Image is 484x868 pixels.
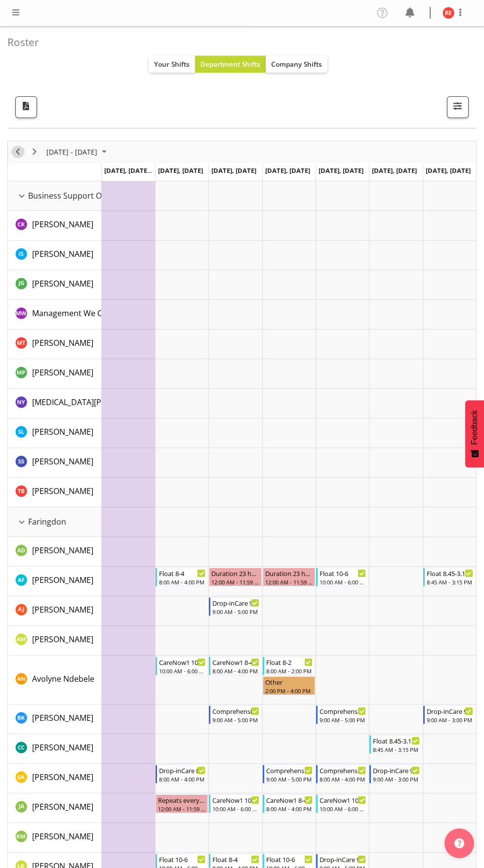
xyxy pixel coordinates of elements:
[266,795,313,805] div: CareNow1 8-4
[316,765,368,784] div: Ena Advincula"s event - Comprehensive Consult 8-4 Begin From Friday, October 31, 2025 at 8:00:00 ...
[32,575,93,585] span: [PERSON_NAME]
[159,667,205,675] div: 10:00 AM - 6:00 PM
[212,854,259,864] div: Float 8-4
[263,765,315,784] div: Ena Advincula"s event - Comprehensive Consult 9-5 Begin From Thursday, October 30, 2025 at 9:00:0...
[154,59,190,69] span: Your Shifts
[8,270,102,300] td: Janine Grundler resource
[8,656,102,704] td: Avolyne Ndebele resource
[32,218,93,230] a: [PERSON_NAME]
[209,568,261,586] div: Alex Ferguson"s event - Duration 23 hours - Alex Ferguson Begin From Wednesday, October 29, 2025 ...
[470,410,479,445] span: Feedback
[156,794,208,813] div: Jane Arps"s event - Repeats every tuesday - Jane Arps Begin From Tuesday, October 28, 2025 at 12:...
[8,507,102,537] td: Faringdon resource
[319,166,363,175] span: [DATE], [DATE]
[26,141,43,162] div: next period
[266,667,313,675] div: 8:00 AM - 2:00 PM
[212,657,259,667] div: CareNow1 8-4
[8,793,102,823] td: Jane Arps resource
[159,854,205,864] div: Float 10-6
[212,716,259,724] div: 9:00 AM - 5:00 PM
[159,765,205,775] div: Drop-inCare 8-4
[32,278,93,289] a: [PERSON_NAME]
[263,657,315,675] div: Avolyne Ndebele"s event - Float 8-2 Begin From Thursday, October 30, 2025 at 8:00:00 AM GMT+13:00...
[209,657,261,675] div: Avolyne Ndebele"s event - CareNow1 8-4 Begin From Wednesday, October 29, 2025 at 8:00:00 AM GMT+1...
[32,456,93,467] span: [PERSON_NAME]
[195,56,266,73] button: Department Shifts
[32,337,93,349] a: [PERSON_NAME]
[265,568,313,578] div: Duration 23 hours - [PERSON_NAME]
[8,626,102,656] td: Antonia Mao resource
[28,190,118,202] span: Business Support Office
[8,734,102,764] td: Charlotte Courtney resource
[8,241,102,270] td: Isabel Simcox resource
[320,706,366,716] div: Comprehensive Consult 9-5
[320,716,366,724] div: 9:00 AM - 5:00 PM
[427,568,473,578] div: Float 8.45-3.15
[212,598,259,608] div: Drop-inCare 9-5
[443,7,454,19] img: rachel-els10463.jpg
[212,795,259,805] div: CareNow1 10-6
[32,485,93,497] a: [PERSON_NAME]
[159,568,205,578] div: Float 8-4
[266,805,313,813] div: 8:00 AM - 4:00 PM
[320,568,366,578] div: Float 10-6
[8,448,102,478] td: Savita Savita resource
[211,166,256,175] span: [DATE], [DATE]
[8,418,102,448] td: Sarah Lamont resource
[149,56,195,73] button: Your Shifts
[8,596,102,626] td: Amy Johannsen resource
[32,801,93,813] a: [PERSON_NAME]
[15,96,37,118] button: Download a PDF of the roster according to the set date range.
[320,854,366,864] div: Drop-inCare 9-5
[32,397,155,408] span: [MEDICAL_DATA][PERSON_NAME]
[263,568,315,586] div: Alex Ferguson"s event - Duration 23 hours - Alex Ferguson Begin From Thursday, October 30, 2025 a...
[265,578,313,586] div: 12:00 AM - 11:59 PM
[8,330,102,359] td: Michelle Thomas resource
[156,657,208,675] div: Avolyne Ndebele"s event - CareNow1 10-6 Begin From Tuesday, October 28, 2025 at 10:00:00 AM GMT+1...
[266,854,313,864] div: Float 10-6
[32,673,94,684] span: Avolyne Ndebele
[201,59,260,69] span: Department Shifts
[104,166,154,175] span: [DATE], [DATE]
[320,578,366,586] div: 10:00 AM - 6:00 PM
[32,396,155,408] a: [MEDICAL_DATA][PERSON_NAME]
[32,308,115,319] span: Management We Care
[423,705,476,724] div: Brian Ko"s event - Drop-inCare 9-3 Begin From Sunday, November 2, 2025 at 9:00:00 AM GMT+13:00 En...
[32,742,93,753] a: [PERSON_NAME]
[372,166,417,175] span: [DATE], [DATE]
[8,300,102,330] td: Management We Care resource
[373,765,419,775] div: Drop-inCare 9-3
[212,805,259,813] div: 10:00 AM - 6:00 PM
[32,278,93,289] span: [PERSON_NAME]
[7,37,469,48] h4: Roster
[8,181,102,211] td: Business Support Office resource
[316,705,368,724] div: Brian Ko"s event - Comprehensive Consult 9-5 Begin From Friday, October 31, 2025 at 9:00:00 AM GM...
[32,673,94,685] a: Avolyne Ndebele
[211,568,259,578] div: Duration 23 hours - [PERSON_NAME]
[316,794,368,813] div: Jane Arps"s event - CareNow1 10-6 Begin From Friday, October 31, 2025 at 10:00:00 AM GMT+13:00 En...
[45,146,98,158] span: [DATE] - [DATE]
[265,677,313,687] div: Other
[32,633,93,645] a: [PERSON_NAME]
[32,426,93,437] span: [PERSON_NAME]
[320,765,366,775] div: Comprehensive Consult 8-4
[32,486,93,496] span: [PERSON_NAME]
[32,604,93,615] span: [PERSON_NAME]
[28,516,66,528] span: Faringdon
[32,831,93,842] span: [PERSON_NAME]
[32,771,93,783] a: [PERSON_NAME]
[32,248,93,260] a: [PERSON_NAME]
[266,56,327,73] button: Company Shifts
[32,712,93,723] span: [PERSON_NAME]
[369,765,422,784] div: Ena Advincula"s event - Drop-inCare 9-3 Begin From Saturday, November 1, 2025 at 9:00:00 AM GMT+1...
[427,716,473,724] div: 9:00 AM - 3:00 PM
[32,337,93,348] span: [PERSON_NAME]
[212,706,259,716] div: Comprehensive Consult 9-5
[316,568,368,586] div: Alex Ferguson"s event - Float 10-6 Begin From Friday, October 31, 2025 at 10:00:00 AM GMT+13:00 E...
[158,805,205,813] div: 12:00 AM - 11:59 PM
[263,794,315,813] div: Jane Arps"s event - CareNow1 8-4 Begin From Thursday, October 30, 2025 at 8:00:00 AM GMT+13:00 En...
[8,764,102,793] td: Ena Advincula resource
[32,801,93,812] span: [PERSON_NAME]
[426,166,471,175] span: [DATE], [DATE]
[423,568,476,586] div: Alex Ferguson"s event - Float 8.45-3.15 Begin From Sunday, November 2, 2025 at 8:45:00 AM GMT+13:...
